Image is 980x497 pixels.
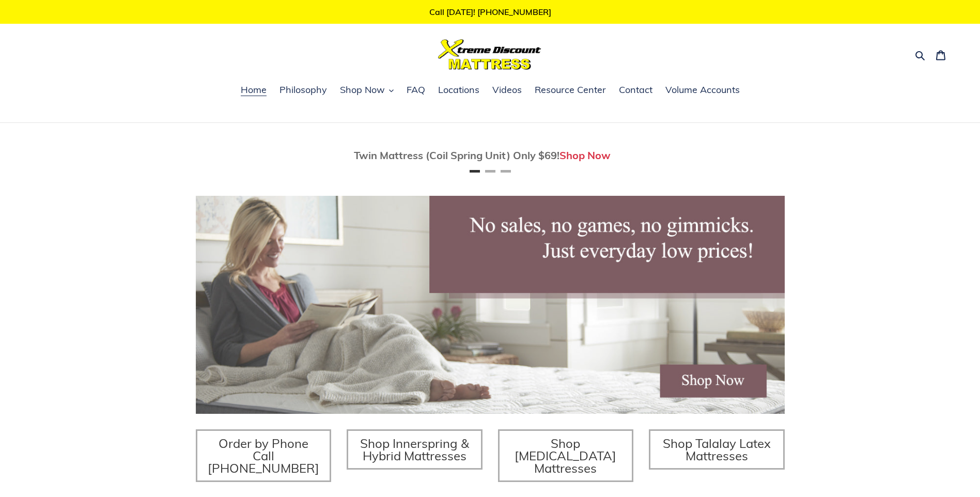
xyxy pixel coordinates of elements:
a: FAQ [401,83,430,98]
span: Philosophy [279,84,327,96]
button: Page 3 [501,170,511,173]
span: FAQ [407,84,425,96]
span: Shop Talalay Latex Mattresses [663,436,771,463]
span: Home [241,84,267,96]
span: Shop Now [340,84,385,96]
span: Shop Innerspring & Hybrid Mattresses [360,436,469,463]
a: Shop Now [559,149,611,162]
img: herobannermay2022-1652879215306_1200x.jpg [196,196,785,414]
a: Resource Center [530,83,611,98]
a: Shop [MEDICAL_DATA] Mattresses [498,429,634,482]
span: Order by Phone Call [PHONE_NUMBER] [208,436,319,476]
span: Shop [MEDICAL_DATA] Mattresses [515,436,616,476]
a: Home [236,83,272,98]
a: Order by Phone Call [PHONE_NUMBER] [196,429,332,482]
a: Videos [487,83,527,98]
span: Videos [492,84,522,96]
a: Shop Talalay Latex Mattresses [649,429,785,470]
button: Page 2 [485,170,495,173]
span: Resource Center [535,84,606,96]
a: Volume Accounts [660,83,745,98]
button: Shop Now [335,83,399,98]
button: Page 1 [470,170,480,173]
span: Locations [438,84,479,96]
a: Shop Innerspring & Hybrid Mattresses [347,429,483,470]
span: Contact [619,84,652,96]
a: Philosophy [274,83,332,98]
span: Volume Accounts [665,84,740,96]
a: Contact [614,83,658,98]
span: Twin Mattress (Coil Spring Unit) Only $69! [354,149,559,162]
img: Xtreme Discount Mattress [438,39,541,70]
a: Locations [433,83,485,98]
